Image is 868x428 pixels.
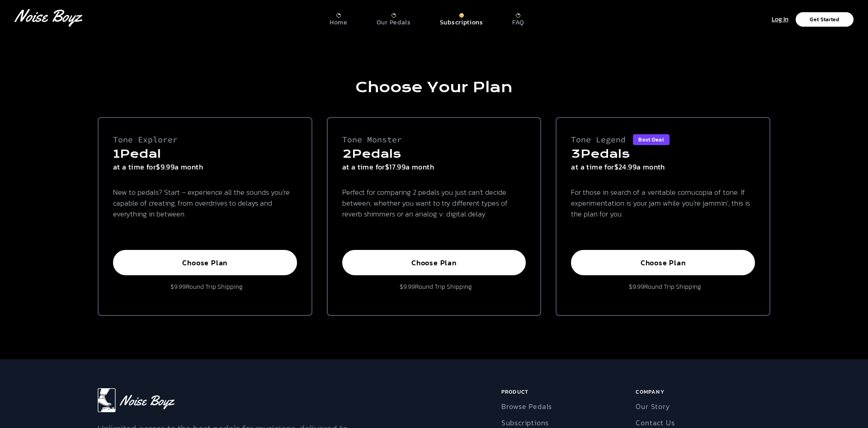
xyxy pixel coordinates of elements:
p: Tone Legend [571,132,626,148]
p: Subscriptions [440,19,483,27]
p: $ 9.99 Round Trip Shipping [396,282,472,292]
p: Home [330,19,348,27]
h6: Product [501,388,632,399]
p: Choose Plan [123,258,287,267]
p: Perfect for comparing 2 pedals you just can’t decide between, whether you want to try different t... [342,187,526,219]
a: Our Story [636,401,670,412]
button: Get Started [796,12,854,27]
button: Choose Plan [571,250,755,275]
p: Tone Monster [342,132,402,148]
p: Choose Plan [581,258,745,267]
p: Get Started [810,17,839,22]
h1: Choose Your Plan [98,79,770,95]
p: $ 9.99 Round Trip Shipping [625,282,701,292]
p: New to pedals? Start – experience all the sounds you’re capable of creating, from overdrives to d... [113,187,297,219]
p: Best Deal [638,137,664,142]
p: Our Pedals [377,19,411,27]
a: Subscriptions [501,417,549,428]
h3: 2 Pedal s [342,147,526,161]
a: Subscriptions [440,9,483,27]
p: $ 9.99 Round Trip Shipping [167,282,243,292]
a: Contact Us [636,417,675,428]
p: Choose Plan [352,258,516,267]
h3: 1 Pedal [113,147,297,161]
a: FAQ [512,9,524,27]
a: Home [330,9,348,27]
p: For those in search of a veritable cornucopia of tone. If experimentation is your jam while you’r... [571,187,755,219]
p: Log In [772,14,788,25]
p: FAQ [512,19,524,27]
p: at a time for $9.99 a month [113,161,297,172]
button: Choose Plan [342,250,526,275]
p: at a time for $24.99 a month [571,161,755,172]
h6: Company [636,388,767,399]
p: at a time for $17.99 a month [342,161,526,172]
a: Our Pedals [377,9,411,27]
a: Browse Pedals [501,401,552,412]
p: Tone Explorer [113,132,178,148]
h3: 3 Pedal s [571,147,755,161]
button: Choose Plan [113,250,297,275]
